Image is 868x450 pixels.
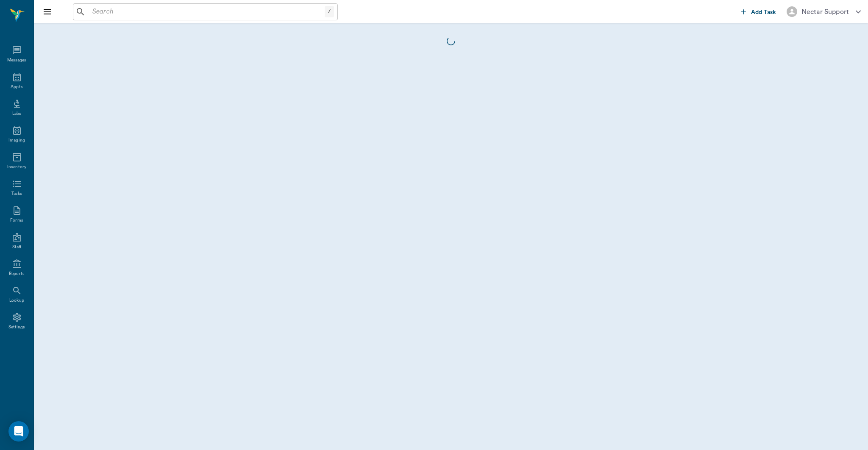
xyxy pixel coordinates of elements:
[801,7,849,17] div: Nectar Support
[39,3,56,20] button: Close drawer
[7,57,27,64] div: Messages
[8,421,29,442] div: Open Intercom Messenger
[737,4,780,19] button: Add Task
[325,6,334,17] div: /
[89,6,325,18] input: Search
[780,4,868,19] button: Nectar Support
